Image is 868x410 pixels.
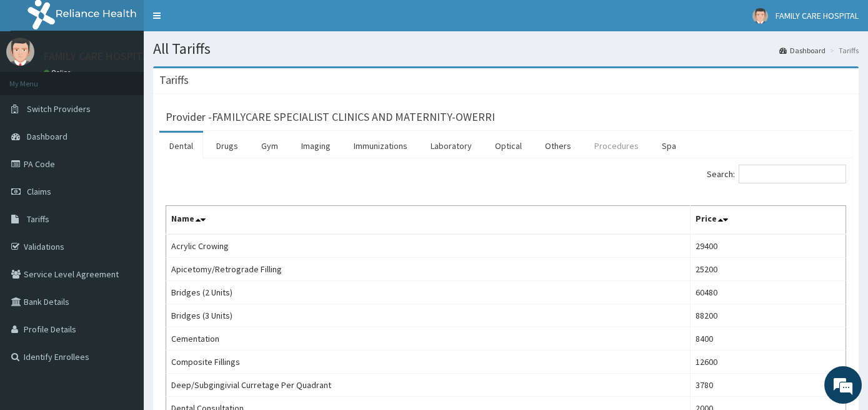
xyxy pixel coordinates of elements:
img: User Image [752,8,768,24]
td: Bridges (3 Units) [166,304,691,327]
th: Price [691,206,846,235]
p: FAMILY CARE HOSPITAL [44,51,154,62]
td: Composite Fillings [166,351,691,374]
a: Laboratory [421,133,482,159]
img: d_794563401_company_1708531726252_794563401 [23,63,51,94]
a: Optical [485,133,532,159]
td: Bridges (2 Units) [166,281,691,304]
td: 12600 [691,351,846,374]
td: 25200 [691,258,846,281]
td: Apicetomy/Retrograde Filling [166,258,691,281]
td: 29400 [691,234,846,258]
a: Procedures [584,133,649,159]
a: Others [535,133,581,159]
input: Search: [739,165,846,183]
td: Acrylic Crowing [166,234,691,258]
td: 8400 [691,327,846,351]
li: Tariffs [827,45,859,56]
td: Deep/Subgingivial Curretage Per Quadrant [166,374,691,397]
label: Search: [707,165,846,183]
td: 3780 [691,374,846,397]
a: Imaging [291,133,341,159]
span: Switch Providers [27,103,91,115]
a: Immunizations [344,133,417,159]
h3: Provider - FAMILYCARE SPECIALIST CLINICS AND MATERNITY-OWERRI [166,111,495,123]
textarea: Type your message and hit 'Enter' [6,275,238,319]
div: Chat with us now [65,70,210,86]
a: Dashboard [779,45,826,56]
td: 60480 [691,281,846,304]
a: Online [44,68,74,77]
a: Dental [159,133,203,159]
h1: All Tariffs [153,41,859,57]
a: Spa [652,133,686,159]
span: Tariffs [27,213,49,225]
span: Claims [27,186,51,197]
td: 88200 [691,304,846,327]
img: User Image [6,38,34,66]
a: Drugs [206,133,248,159]
span: FAMILY CARE HOSPITAL [776,10,859,21]
span: Dashboard [27,131,67,142]
h3: Tariffs [159,74,189,86]
span: We're online! [72,125,172,251]
a: Gym [251,133,288,159]
td: Cementation [166,327,691,351]
div: Minimize live chat window [205,6,235,36]
th: Name [166,206,691,235]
